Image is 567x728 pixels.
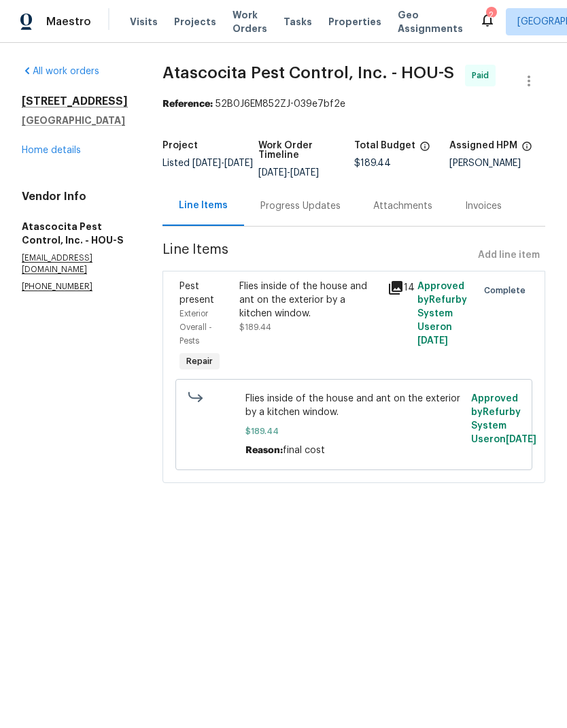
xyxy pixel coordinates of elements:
[486,8,496,22] div: 2
[162,97,545,111] div: 52B0J6EM852ZJ-039e7bf2e
[162,141,198,150] h5: Project
[283,446,325,455] span: final cost
[22,190,130,203] h4: Vendor Info
[417,336,448,346] span: [DATE]
[354,141,415,150] h5: Total Budget
[290,168,319,178] span: [DATE]
[258,168,287,178] span: [DATE]
[245,425,463,438] span: $189.44
[354,159,391,168] span: $189.44
[506,435,536,444] span: [DATE]
[22,220,130,247] h5: Atascocita Pest Control, Inc. - HOU-S
[328,15,381,29] span: Properties
[484,284,531,297] span: Complete
[22,67,99,76] a: All work orders
[130,15,158,29] span: Visits
[192,159,221,168] span: [DATE]
[179,282,214,305] span: Pest present
[245,446,283,455] span: Reason:
[233,8,267,35] span: Work Orders
[471,394,536,444] span: Approved by Refurby System User on
[521,141,532,159] span: The hpm assigned to this work order.
[283,17,312,27] span: Tasks
[245,392,463,419] span: Flies inside of the house and ant on the exterior by a kitchen window.
[260,199,341,213] div: Progress Updates
[373,199,432,213] div: Attachments
[419,141,430,159] span: The total cost of line items that have been proposed by Opendoor. This sum includes line items th...
[258,168,319,178] span: -
[174,15,216,29] span: Projects
[162,65,454,81] span: Atascocita Pest Control, Inc. - HOU-S
[239,323,271,331] span: $189.44
[417,282,467,346] span: Approved by Refurby System User on
[22,146,81,155] a: Home details
[472,69,494,82] span: Paid
[192,159,253,168] span: -
[162,243,472,268] span: Line Items
[179,199,228,212] div: Line Items
[239,280,380,320] div: Flies inside of the house and ant on the exterior by a kitchen window.
[181,354,218,368] span: Repair
[224,159,253,168] span: [DATE]
[388,280,409,296] div: 14
[449,159,545,168] div: [PERSON_NAME]
[162,159,253,168] span: Listed
[46,15,91,29] span: Maestro
[398,8,463,35] span: Geo Assignments
[465,199,502,213] div: Invoices
[258,141,354,160] h5: Work Order Timeline
[179,310,212,345] span: Exterior Overall - Pests
[162,99,213,109] b: Reference:
[449,141,517,150] h5: Assigned HPM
